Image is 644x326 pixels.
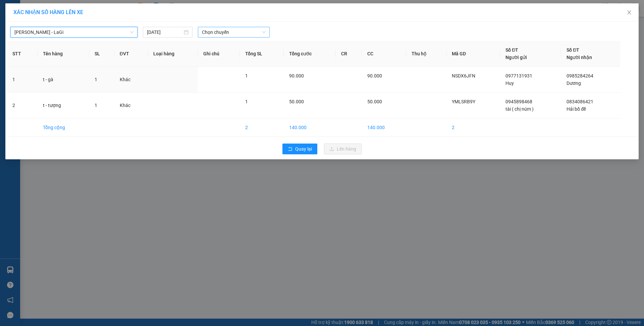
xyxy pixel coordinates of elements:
[7,67,38,93] td: 1
[567,47,579,53] span: Số ĐT
[284,118,336,137] td: 140.000
[505,80,514,86] span: Huy
[3,3,34,21] strong: Nhà xe Mỹ Loan
[282,144,317,154] button: rollbackQuay lại
[95,77,97,82] span: 1
[7,93,38,118] td: 2
[240,41,283,67] th: Tổng SL
[362,41,406,67] th: CC
[38,93,89,118] td: t - tượng
[505,47,518,53] span: Số ĐT
[295,145,312,153] span: Quay lại
[452,73,475,78] span: NSDX6JFN
[14,27,133,37] span: Hồ Chí Minh - LaGi
[567,80,581,86] span: Dương
[567,99,593,104] span: 0834086421
[288,147,292,152] span: rollback
[240,118,283,137] td: 2
[38,118,89,137] td: Tổng cộng
[452,99,475,104] span: YMLSRB9Y
[336,41,362,67] th: CR
[567,55,592,60] span: Người nhận
[289,73,304,78] span: 90.000
[567,73,593,78] span: 0985284264
[114,41,148,67] th: ĐVT
[3,23,32,43] span: 33 Bác Ái, P Phước Hội, TX Lagi
[202,27,266,37] span: Chọn chuyến
[89,41,114,67] th: SL
[446,118,500,137] td: 2
[114,93,148,118] td: Khác
[324,144,362,154] button: uploadLên hàng
[446,41,500,67] th: Mã GD
[505,73,532,78] span: 0977131931
[406,41,447,67] th: Thu hộ
[7,41,38,67] th: STT
[367,73,382,78] span: 90.000
[505,55,527,60] span: Người gửi
[198,41,240,67] th: Ghi chú
[3,44,33,50] span: 0968278298
[38,41,89,67] th: Tên hàng
[620,3,639,22] button: Close
[284,41,336,67] th: Tổng cước
[245,73,248,78] span: 1
[38,67,89,93] td: t - gà
[505,106,534,112] span: tài ( chị núm )
[52,12,83,19] span: YMLSRB9Y
[627,10,632,15] span: close
[148,41,198,67] th: Loại hàng
[245,99,248,104] span: 1
[362,118,406,137] td: 140.000
[114,67,148,93] td: Khác
[505,99,532,104] span: 0945898468
[147,29,182,36] input: 14/08/2025
[289,99,304,104] span: 50.000
[567,106,586,112] span: Hải bồ đề
[95,103,97,108] span: 1
[367,99,382,104] span: 50.000
[13,9,83,15] span: XÁC NHẬN SỐ HÀNG LÊN XE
